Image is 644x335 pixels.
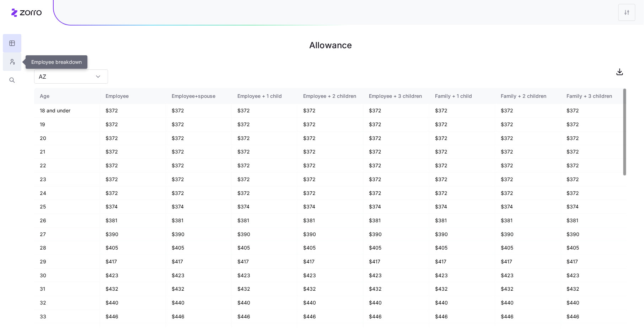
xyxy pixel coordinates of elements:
td: $372 [232,118,297,132]
div: Employee + 1 child [237,92,291,100]
td: $432 [232,282,297,296]
td: $405 [297,241,363,255]
td: $372 [166,145,232,159]
td: 26 [34,214,100,228]
td: $372 [495,145,561,159]
td: $432 [495,282,561,296]
td: $446 [232,310,297,324]
td: $446 [364,310,429,324]
td: $417 [495,255,561,269]
td: $372 [100,118,166,132]
td: $440 [166,296,232,310]
td: $372 [166,132,232,145]
td: $372 [561,145,627,159]
td: $440 [297,296,363,310]
td: $372 [561,104,627,118]
div: Employee [106,92,160,100]
td: $372 [364,118,429,132]
td: $405 [232,241,297,255]
td: $372 [232,145,297,159]
td: $372 [232,159,297,173]
td: $372 [495,159,561,173]
td: $374 [364,200,429,214]
td: $381 [561,214,627,228]
td: $423 [364,269,429,283]
td: $446 [495,310,561,324]
td: $381 [429,214,495,228]
td: $446 [166,310,232,324]
td: $417 [232,255,297,269]
td: $372 [297,159,363,173]
td: $372 [232,104,297,118]
td: $446 [429,310,495,324]
td: $372 [561,132,627,145]
td: 20 [34,132,100,145]
td: $440 [364,296,429,310]
td: 18 and under [34,104,100,118]
td: 29 [34,255,100,269]
td: $372 [297,145,363,159]
td: $372 [364,104,429,118]
td: $390 [429,228,495,241]
div: Employee + 3 children [369,92,423,100]
td: $417 [429,255,495,269]
td: $374 [429,200,495,214]
td: $372 [100,145,166,159]
td: $372 [100,104,166,118]
h1: Allowance [34,37,627,54]
td: $423 [232,269,297,283]
label: State [34,60,47,68]
td: $372 [495,173,561,186]
td: $423 [561,269,627,283]
td: $432 [561,282,627,296]
td: $381 [166,214,232,228]
td: $372 [232,173,297,186]
td: $372 [561,186,627,200]
td: $372 [561,118,627,132]
td: 31 [34,282,100,296]
td: $372 [561,173,627,186]
td: 19 [34,118,100,132]
td: $381 [232,214,297,228]
td: $417 [561,255,627,269]
td: $390 [297,228,363,241]
td: $372 [297,132,363,145]
td: $372 [100,132,166,145]
td: $405 [100,241,166,255]
td: $432 [166,282,232,296]
td: $372 [429,145,495,159]
div: Employee+spouse [172,92,226,100]
td: $372 [495,132,561,145]
td: $374 [100,200,166,214]
td: $381 [364,214,429,228]
td: $446 [100,310,166,324]
td: $432 [429,282,495,296]
td: $423 [100,269,166,283]
td: $440 [429,296,495,310]
td: $374 [232,200,297,214]
td: $372 [166,118,232,132]
td: 28 [34,241,100,255]
td: $372 [561,159,627,173]
td: $372 [364,186,429,200]
td: $372 [297,173,363,186]
td: $381 [495,214,561,228]
td: $440 [495,296,561,310]
td: $390 [561,228,627,241]
td: $417 [100,255,166,269]
td: $432 [364,282,429,296]
div: Employee + 2 children [303,92,357,100]
td: $390 [364,228,429,241]
td: $372 [297,104,363,118]
div: Family + 1 child [435,92,489,100]
td: $372 [429,104,495,118]
td: $372 [364,173,429,186]
td: $372 [495,118,561,132]
td: $372 [166,104,232,118]
td: $372 [429,132,495,145]
td: 22 [34,159,100,173]
td: 30 [34,269,100,283]
td: $372 [495,104,561,118]
td: $417 [166,255,232,269]
td: $423 [297,269,363,283]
